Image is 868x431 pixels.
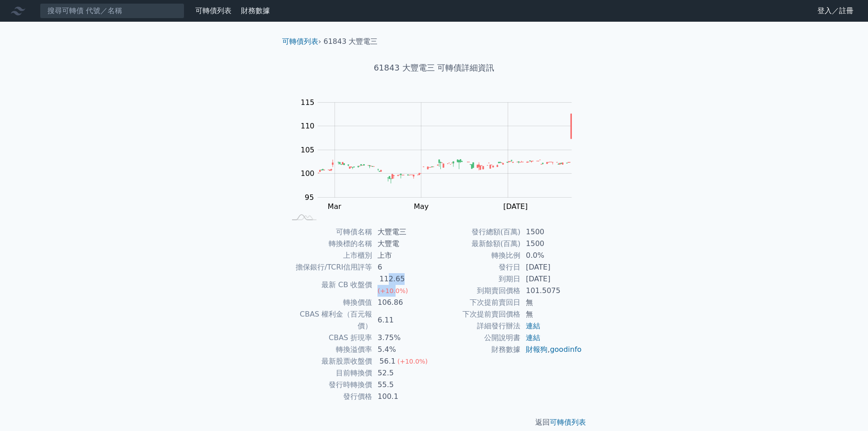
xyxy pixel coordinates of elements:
[301,146,315,154] tspan: 105
[520,250,582,261] td: 0.0%
[414,202,429,211] tspan: May
[520,238,582,250] td: 1500
[550,345,581,354] a: goodinfo
[434,308,520,320] td: 下次提前賣回價格
[40,3,184,19] input: 搜尋可轉債 代號／名稱
[397,358,428,365] span: (+10.0%)
[301,98,315,107] tspan: 115
[434,332,520,344] td: 公開說明書
[286,238,372,250] td: 轉換標的名稱
[520,285,582,297] td: 101.5075
[286,273,372,297] td: 最新 CB 收盤價
[286,250,372,261] td: 上市櫃別
[286,379,372,391] td: 發行時轉換價
[550,418,586,426] a: 可轉債列表
[305,193,314,202] tspan: 95
[286,391,372,403] td: 發行價格
[434,285,520,297] td: 到期賣回價格
[282,36,321,47] li: ›
[372,250,434,261] td: 上市
[286,355,372,367] td: 最新股票收盤價
[526,333,540,342] a: 連結
[286,226,372,238] td: 可轉債名稱
[195,6,231,15] a: 可轉債列表
[434,226,520,238] td: 發行總額(百萬)
[372,226,434,238] td: 大豐電三
[520,226,582,238] td: 1500
[434,297,520,308] td: 下次提前賣回日
[286,367,372,379] td: 目前轉換價
[434,320,520,332] td: 詳細發行辦法
[372,332,434,344] td: 3.75%
[372,238,434,250] td: 大豐電
[377,273,406,285] div: 112.65
[377,355,397,367] div: 56.1
[526,322,540,330] a: 連結
[520,273,582,285] td: [DATE]
[823,388,868,431] iframe: Chat Widget
[823,388,868,431] div: 聊天小工具
[282,37,318,46] a: 可轉債列表
[372,391,434,403] td: 100.1
[286,332,372,344] td: CBAS 折現率
[372,297,434,308] td: 106.86
[372,261,434,273] td: 6
[434,261,520,273] td: 發行日
[372,379,434,391] td: 55.5
[372,344,434,355] td: 5.4%
[377,287,408,294] span: (+10.0%)
[286,308,372,332] td: CBAS 權利金（百元報價）
[810,4,861,18] a: 登入／註冊
[241,6,270,15] a: 財務數據
[434,344,520,355] td: 財務數據
[434,238,520,250] td: 最新餘額(百萬)
[301,169,315,178] tspan: 100
[296,98,585,211] g: Chart
[520,261,582,273] td: [DATE]
[520,344,582,355] td: ,
[301,122,315,130] tspan: 110
[434,273,520,285] td: 到期日
[318,114,571,184] g: Series
[324,36,378,47] li: 61843 大豐電三
[328,202,342,211] tspan: Mar
[286,344,372,355] td: 轉換溢價率
[520,297,582,308] td: 無
[434,250,520,261] td: 轉換比例
[286,261,372,273] td: 擔保銀行/TCRI信用評等
[372,367,434,379] td: 52.5
[372,308,434,332] td: 6.11
[275,62,593,74] h1: 61843 大豐電三 可轉債詳細資訊
[275,417,593,428] p: 返回
[526,345,547,354] a: 財報狗
[520,308,582,320] td: 無
[286,297,372,308] td: 轉換價值
[503,202,528,211] tspan: [DATE]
